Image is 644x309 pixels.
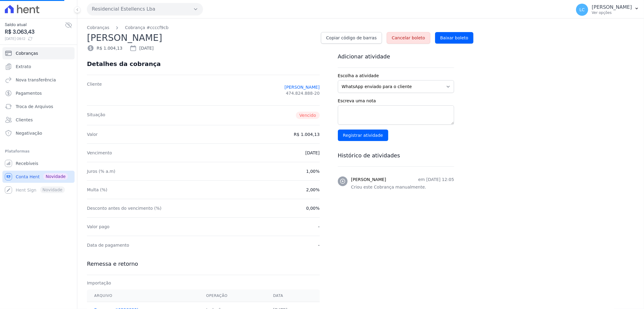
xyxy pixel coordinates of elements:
[296,112,320,119] span: Vencido
[440,35,468,41] span: Baixar boleto
[2,114,75,126] a: Clientes
[326,35,376,41] span: Copiar código de barras
[199,290,266,302] th: Operação
[87,81,102,99] dt: Cliente
[306,187,319,193] dd: 2,00%
[125,25,168,31] a: Cobrança #ccccf9cb
[87,187,107,193] dt: Multa (%)
[579,8,585,12] span: LC
[16,77,56,83] span: Nova transferência
[2,87,75,99] a: Pagamentos
[284,84,319,90] a: [PERSON_NAME]
[592,4,632,10] p: [PERSON_NAME]
[87,25,634,31] nav: Breadcrumb
[16,90,42,96] span: Pagamentos
[592,10,632,15] p: Ver opções
[5,21,65,28] span: Saldo atual
[87,242,129,248] dt: Data de pagamento
[294,131,319,137] dd: R$ 1.004,13
[2,171,75,183] a: Conta Hent Novidade
[16,174,40,180] span: Conta Hent
[87,112,105,119] dt: Situação
[2,74,75,86] a: Nova transferência
[5,36,65,41] span: [DATE] 09:12
[87,224,110,230] dt: Valor pago
[266,290,320,302] th: Data
[418,176,454,183] p: em [DATE] 12:05
[87,150,112,156] dt: Vencimento
[87,25,109,31] a: Cobranças
[435,32,473,44] a: Baixar boleto
[87,3,203,15] button: Residencial Estellencs Lba
[305,150,319,156] dd: [DATE]
[387,32,430,44] a: Cancelar boleto
[306,168,319,174] dd: 1,00%
[87,205,162,211] dt: Desconto antes do vencimento (%)
[286,90,320,96] span: 474.824.888-20
[87,290,199,302] th: Arquivo
[338,152,454,159] h3: Histórico de atividades
[5,28,65,36] span: R$ 3.063,43
[571,1,644,18] button: LC [PERSON_NAME] Ver opções
[16,130,42,136] span: Negativação
[321,32,382,44] a: Copiar código de barras
[351,184,454,190] p: Criou este Cobrança manualmente.
[87,60,161,67] div: Detalhes da cobrança
[338,130,388,141] input: Registrar atividade
[2,47,75,59] a: Cobranças
[2,157,75,169] a: Recebíveis
[130,44,153,52] div: [DATE]
[2,100,75,113] a: Troca de Arquivos
[351,176,386,183] h3: [PERSON_NAME]
[338,73,454,79] label: Escolha a atividade
[2,61,75,73] a: Extrato
[43,173,68,180] span: Novidade
[16,160,38,166] span: Recebíveis
[5,47,72,196] nav: Sidebar
[318,224,320,230] dd: -
[5,148,72,155] div: Plataformas
[87,260,320,268] h3: Remessa e retorno
[87,280,320,286] div: Importação
[87,168,115,174] dt: Juros (% a.m)
[338,53,454,60] h3: Adicionar atividade
[16,64,31,70] span: Extrato
[87,31,316,44] h2: [PERSON_NAME]
[87,131,98,137] dt: Valor
[2,127,75,139] a: Negativação
[16,104,53,110] span: Troca de Arquivos
[306,205,319,211] dd: 0,00%
[16,50,38,56] span: Cobranças
[318,242,320,248] dd: -
[338,98,454,104] label: Escreva uma nota
[16,117,33,123] span: Clientes
[392,35,425,41] span: Cancelar boleto
[87,44,122,52] div: R$ 1.004,13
